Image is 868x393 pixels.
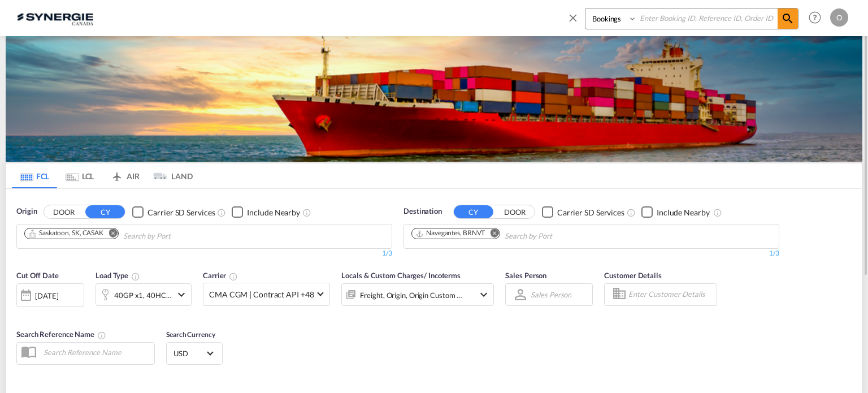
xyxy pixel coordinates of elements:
[16,330,106,339] span: Search Reference Name
[17,5,93,31] img: 1f56c880d42311ef80fc7dca854c8e59.png
[96,271,140,280] span: Load Type
[6,36,862,162] img: LCL+%26+FCL+BACKGROUND.png
[713,208,722,217] md-icon: Unchecked: Ignores neighbouring ports when fetching rates.Checked : Includes neighbouring ports w...
[410,224,617,245] md-chips-wrap: Chips container. Use arrow keys to select chips.
[415,228,487,238] div: Press delete to remove this chip.
[232,206,300,218] md-checkbox: Checkbox No Ink
[16,271,59,280] span: Cut Off Date
[567,8,585,35] span: icon-close
[657,207,710,218] div: Include Nearby
[38,344,154,361] input: Search Reference Name
[505,227,612,245] input: Chips input.
[542,206,624,218] md-checkbox: Checkbox No Ink
[530,286,572,303] md-select: Sales Person
[403,249,779,258] div: 1/3
[495,206,535,219] button: DOOR
[778,8,798,29] span: icon-magnify
[85,205,125,218] button: CY
[110,170,124,178] md-icon: icon-airplane
[302,208,311,217] md-icon: Unchecked: Ignores neighbouring ports when fetching rates.Checked : Includes neighbouring ports w...
[830,8,848,27] div: O
[415,228,485,238] div: Navegantes, BRNVT
[781,12,795,25] md-icon: icon-magnify
[247,207,300,218] div: Include Nearby
[147,207,215,218] div: Carrier SD Services
[454,205,493,218] button: CY
[604,271,661,280] span: Customer Details
[477,288,491,301] md-icon: icon-chevron-down
[483,228,500,240] button: Remove
[132,206,215,218] md-checkbox: Checkbox No Ink
[567,11,579,24] md-icon: icon-close
[557,207,624,218] div: Carrier SD Services
[229,272,238,281] md-icon: The selected Trucker/Carrierwill be displayed in the rate results If the rates are from another f...
[96,283,192,306] div: 40GP x1 40HC x1icon-chevron-down
[627,208,636,217] md-icon: Unchecked: Search for CY (Container Yard) services for all selected carriers.Checked : Search for...
[505,271,546,280] span: Sales Person
[175,288,188,301] md-icon: icon-chevron-down
[341,283,494,306] div: Freight Origin Origin Custom Destination Destination Custom Factory Stuffingicon-chevron-down
[97,331,106,340] md-icon: Your search will be saved by the below given name
[147,163,193,188] md-tab-item: LAND
[341,271,461,280] span: Locals & Custom Charges
[28,228,106,238] div: Press delete to remove this chip.
[360,287,463,303] div: Freight Origin Origin Custom Destination Destination Custom Factory Stuffing
[57,163,102,188] md-tab-item: LCL
[217,208,226,217] md-icon: Unchecked: Search for CY (Container Yard) services for all selected carriers.Checked : Search for...
[131,272,140,281] md-icon: icon-information-outline
[16,206,37,217] span: Origin
[123,227,231,245] input: Chips input.
[12,163,193,188] md-pagination-wrapper: Use the left and right arrow keys to navigate between tabs
[805,8,830,28] div: Help
[203,271,238,280] span: Carrier
[805,8,824,27] span: Help
[424,271,461,280] span: / Incoterms
[172,345,216,361] md-select: Select Currency: $ USDUnited States Dollar
[16,249,392,258] div: 1/3
[35,291,58,301] div: [DATE]
[101,228,118,240] button: Remove
[16,305,25,321] md-datepicker: Select
[641,206,710,218] md-checkbox: Checkbox No Ink
[166,330,215,339] span: Search Currency
[173,348,205,359] span: USD
[28,228,103,238] div: Saskatoon, SK, CASAK
[44,206,84,219] button: DOOR
[102,163,147,188] md-tab-item: AIR
[12,163,57,188] md-tab-item: FCL
[23,224,235,245] md-chips-wrap: Chips container. Use arrow keys to select chips.
[637,8,778,28] input: Enter Booking ID, Reference ID, Order ID
[628,286,713,303] input: Enter Customer Details
[16,283,84,307] div: [DATE]
[403,206,442,217] span: Destination
[209,289,314,300] span: CMA CGM | Contract API +48
[114,287,172,303] div: 40GP x1 40HC x1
